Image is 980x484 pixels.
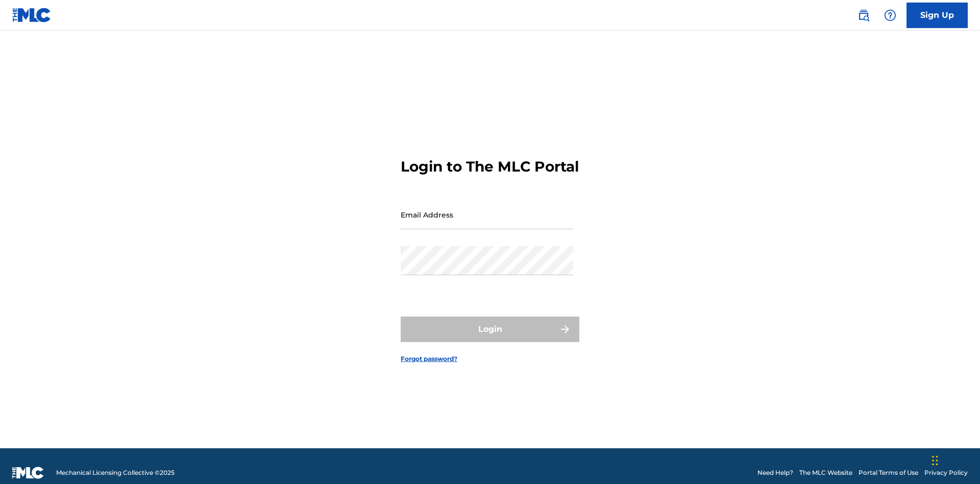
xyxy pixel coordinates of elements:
span: Mechanical Licensing Collective © 2025 [56,468,175,477]
div: Drag [932,445,938,476]
img: search [857,9,870,21]
a: Need Help? [757,468,793,477]
img: MLC Logo [12,8,52,22]
a: Sign Up [906,3,968,28]
a: The MLC Website [799,468,852,477]
div: Help [880,5,900,26]
iframe: Chat Widget [929,435,980,484]
h3: Login to The MLC Portal [401,158,579,176]
img: logo [12,467,44,479]
a: Forgot password? [401,354,457,364]
a: Public Search [853,5,874,26]
a: Privacy Policy [924,468,968,477]
img: help [884,9,896,21]
a: Portal Terms of Use [859,468,918,477]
